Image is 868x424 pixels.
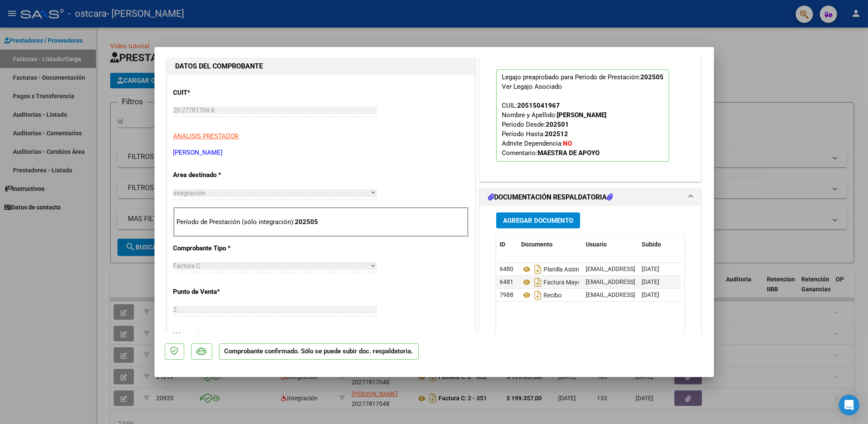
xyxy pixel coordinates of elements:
[545,130,568,138] strong: 202512
[479,189,701,206] mat-expansion-panel-header: DOCUMENTACIÓN RESPALDATORIA
[537,149,599,157] strong: MAESTRA DE APOYO
[582,235,638,254] datatable-header-cell: Usuario
[177,217,465,227] p: Período de Prestación (sólo integración):
[563,140,572,147] strong: NO
[173,132,239,140] span: ANALISIS PRESTADOR
[517,101,560,110] div: 20515041967
[176,62,263,70] strong: DATOS DEL COMPROBANTE
[496,69,669,162] p: Legajo preaprobado para Período de Prestación:
[500,291,513,298] span: 7988
[557,111,606,119] strong: [PERSON_NAME]
[173,243,262,253] p: Comprobante Tipo *
[532,275,544,289] i: Descargar documento
[502,82,562,91] div: Ver Legajo Asociado
[532,288,544,302] i: Descargar documento
[173,189,206,197] span: Integración
[173,262,201,270] span: Factura C
[546,121,569,128] strong: 202501
[500,265,513,272] span: 6480
[521,266,592,273] span: Planilla Asistencia
[642,265,659,272] span: [DATE]
[586,241,607,248] span: Usuario
[642,278,659,285] span: [DATE]
[496,212,580,228] button: Agregar Documento
[488,192,613,203] h1: DOCUMENTACIÓN RESPALDATORIA
[219,343,419,360] p: Comprobante confirmado. Sólo se puede subir doc. respaldatoria.
[521,241,553,248] span: Documento
[586,265,732,272] span: [EMAIL_ADDRESS][DOMAIN_NAME] - [PERSON_NAME]
[638,235,681,254] datatable-header-cell: Subido
[502,149,599,157] span: Comentario:
[642,241,661,248] span: Subido
[518,235,582,254] datatable-header-cell: Documento
[496,235,518,254] datatable-header-cell: ID
[503,217,573,224] span: Agregar Documento
[295,218,318,226] strong: 202505
[479,206,701,385] div: DOCUMENTACIÓN RESPALDATORIA
[500,241,505,248] span: ID
[586,291,732,298] span: [EMAIL_ADDRESS][DOMAIN_NAME] - [PERSON_NAME]
[532,262,544,276] i: Descargar documento
[586,278,732,285] span: [EMAIL_ADDRESS][DOMAIN_NAME] - [PERSON_NAME]
[500,278,513,285] span: 6481
[173,148,469,158] p: [PERSON_NAME]
[173,88,262,98] p: CUIT
[640,73,664,81] strong: 202505
[479,11,701,181] div: PREAPROBACIÓN PARA INTEGRACION
[173,287,262,297] p: Punto de Venta
[642,291,659,298] span: [DATE]
[502,102,606,157] span: CUIL: Nombre y Apellido: Período Desde: Período Hasta: Admite Dependencia:
[173,170,262,180] p: Area destinado *
[521,292,562,299] span: Recibo
[521,279,581,286] span: Factura Mayo
[839,395,859,415] div: Open Intercom Messenger
[173,330,262,340] p: Número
